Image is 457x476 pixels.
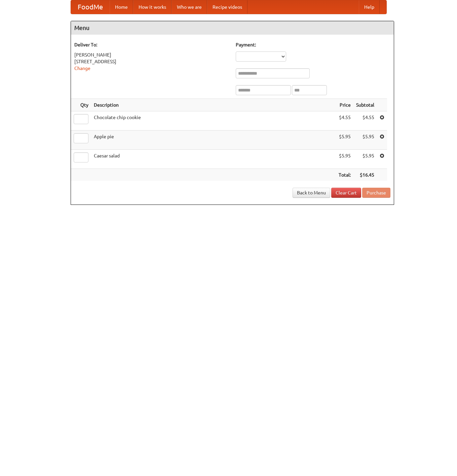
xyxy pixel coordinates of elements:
[74,41,229,48] h5: Deliver To:
[74,51,229,58] div: [PERSON_NAME]
[74,66,90,71] a: Change
[359,0,380,14] a: Help
[353,150,377,169] td: $5.95
[353,131,377,150] td: $5.95
[71,21,394,35] h4: Menu
[74,58,229,65] div: [STREET_ADDRESS]
[336,131,353,150] td: $5.95
[91,131,336,150] td: Apple pie
[362,188,390,198] button: Purchase
[336,111,353,131] td: $4.55
[71,0,110,14] a: FoodMe
[336,99,353,111] th: Price
[336,150,353,169] td: $5.95
[207,0,247,14] a: Recipe videos
[91,99,336,111] th: Description
[91,111,336,131] td: Chocolate chip cookie
[353,99,377,111] th: Subtotal
[331,188,361,198] a: Clear Cart
[172,0,207,14] a: Who we are
[133,0,172,14] a: How it works
[236,41,390,48] h5: Payment:
[353,111,377,131] td: $4.55
[91,150,336,169] td: Caesar salad
[71,99,91,111] th: Qty
[293,188,330,198] a: Back to Menu
[336,169,353,181] th: Total:
[110,0,133,14] a: Home
[353,169,377,181] th: $16.45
